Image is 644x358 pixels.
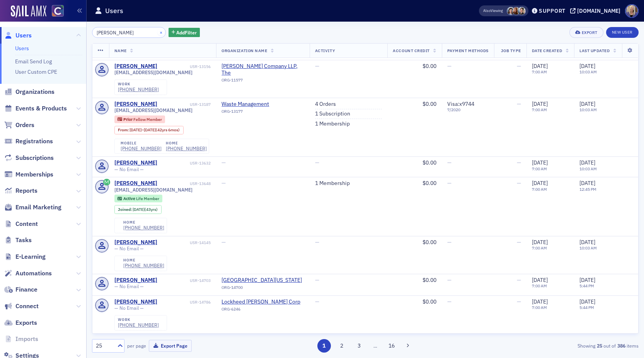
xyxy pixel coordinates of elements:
span: — [517,63,521,70]
span: — [315,159,319,166]
button: Export [569,27,603,38]
span: — [315,277,319,283]
a: Events & Products [4,104,67,113]
span: — [517,180,521,187]
time: 5:44 PM [579,283,594,288]
span: — [447,277,451,283]
span: Lockheed Martin Corp [221,299,300,305]
span: — No Email — [114,305,144,311]
span: Stacy Svendsen [507,7,515,15]
span: $0.00 [423,298,436,305]
div: From: 1980-07-30 00:00:00 [114,126,184,134]
a: Users [4,31,32,40]
time: 10:03 AM [579,245,597,251]
div: USR-13156 [158,64,211,69]
div: Joined: 1982-09-22 00:00:00 [114,205,162,214]
time: 7:00 AM [532,245,547,251]
img: SailAMX [52,5,64,17]
button: [DOMAIN_NAME] [570,8,623,14]
div: home [123,220,164,225]
a: Email Marketing [4,203,61,212]
span: Last Updated [579,48,610,53]
button: × [158,29,165,36]
div: ORG-11577 [221,78,304,85]
div: Export [582,31,598,35]
div: Support [539,7,566,14]
div: ORG-6246 [221,307,300,314]
span: — [517,277,521,283]
span: Imports [15,335,38,343]
span: — [447,298,451,305]
span: — [447,159,451,166]
span: — [447,63,451,70]
span: [DATE] [532,63,548,70]
a: View Homepage [46,5,64,18]
a: Active Life Member [118,196,159,201]
div: ORG-14700 [221,285,302,293]
span: [DATE] [532,239,548,246]
span: [DATE] [133,207,145,212]
span: $0.00 [423,63,436,70]
span: [DATE] [532,298,548,305]
span: … [370,342,381,349]
span: 7 / 2020 [447,107,489,112]
div: Also [483,8,491,13]
div: [PHONE_NUMBER] [166,146,207,151]
span: — [517,239,521,246]
a: Registrations [4,137,53,146]
span: — [517,298,521,305]
span: Visa : x9744 [447,100,474,107]
span: Prior [123,117,133,122]
a: [PERSON_NAME] [114,101,157,108]
a: [PERSON_NAME] [114,159,157,166]
span: Tasks [15,236,32,244]
h1: Users [105,6,123,15]
a: [PERSON_NAME] [114,277,157,284]
input: Search… [92,27,166,38]
a: Content [4,220,38,228]
a: Email Send Log [15,58,52,65]
span: [DATE] [144,127,156,132]
span: Organization Name [221,48,267,53]
span: — No Email — [114,166,144,172]
a: [PERSON_NAME] [114,299,157,305]
span: $0.00 [423,239,436,246]
span: — [221,180,226,187]
span: — [517,159,521,166]
span: [DATE] [579,159,595,166]
span: [DATE] [579,239,595,246]
a: Automations [4,269,52,278]
span: Sheila Duggan [512,7,520,15]
span: Memberships [15,170,53,179]
div: home [166,141,207,146]
span: Fellow Member [133,117,162,122]
div: [PERSON_NAME] [114,180,157,187]
img: SailAMX [11,5,46,18]
a: [GEOGRAPHIC_DATA][US_STATE] [221,277,302,284]
span: Profile [625,4,639,18]
a: 1 Membership [315,120,350,127]
time: 12:45 PM [579,187,596,192]
div: USR-14786 [158,300,211,305]
div: Showing out of items [462,342,639,349]
time: 7:00 AM [532,283,547,288]
div: Active: Active: Life Member [114,195,163,202]
a: [PHONE_NUMBER] [123,263,164,268]
a: E-Learning [4,253,46,261]
span: Subscriptions [15,154,54,162]
div: – (42yrs 6mos) [129,127,180,132]
span: University of Southern California [221,277,302,284]
strong: 25 [595,342,603,349]
a: New User [606,27,639,38]
span: Events & Products [15,104,67,113]
time: 7:00 AM [532,187,547,192]
time: 7:00 AM [532,69,547,75]
a: 1 Subscription [315,110,350,117]
span: Activity [315,48,335,53]
span: — [315,63,319,70]
button: 2 [335,339,348,353]
a: Imports [4,335,38,343]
